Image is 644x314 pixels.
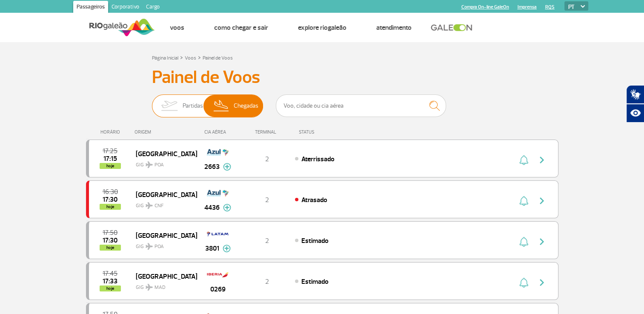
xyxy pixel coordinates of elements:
a: Compra On-line GaleOn [461,4,509,10]
a: Voos [170,23,184,32]
div: STATUS [295,129,364,135]
a: Corporativo [108,1,143,14]
a: Atendimento [376,23,412,32]
a: Passageiros [73,1,108,14]
span: GIG [136,279,190,291]
span: Estimado [301,237,329,245]
a: > [198,52,201,62]
img: destiny_airplane.svg [146,202,153,209]
span: [GEOGRAPHIC_DATA] [136,148,190,159]
img: slider-embarque [156,95,183,117]
span: POA [155,161,164,169]
span: Aterrissado [301,155,335,163]
span: 2025-09-30 17:30:00 [103,237,117,243]
img: mais-info-painel-voo.svg [223,163,231,171]
span: [GEOGRAPHIC_DATA] [136,230,190,241]
img: slider-desembarque [209,95,234,117]
span: hoje [100,204,121,210]
a: Explore RIOgaleão [298,23,346,32]
span: 2025-09-30 17:45:00 [103,271,117,277]
img: sino-painel-voo.svg [519,237,528,247]
span: 2025-09-30 17:33:00 [103,278,117,284]
span: 3801 [205,243,219,254]
span: POA [155,243,164,251]
span: hoje [100,285,121,291]
span: [GEOGRAPHIC_DATA] [136,189,190,200]
span: Partidas [183,95,203,117]
h3: Painel de Voos [152,67,492,88]
span: GIG [136,238,190,251]
a: Cargo [143,1,163,14]
span: 2025-09-30 16:30:00 [103,189,118,195]
span: 2 [265,237,269,245]
div: Plugin de acessibilidade da Hand Talk. [626,85,644,123]
span: 4436 [204,203,220,213]
div: TERMINAL [239,129,295,135]
span: 2025-09-30 17:50:00 [103,230,117,236]
span: CNF [155,202,163,210]
span: 2 [265,277,269,286]
a: RQS [545,4,555,10]
span: [GEOGRAPHIC_DATA] [136,271,190,282]
img: destiny_airplane.svg [146,284,153,291]
span: 2 [265,196,269,204]
a: > [180,52,183,62]
span: Chegadas [234,95,258,117]
span: 2025-09-30 17:25:00 [103,148,117,154]
div: CIA AÉREA [197,129,239,135]
span: MAD [155,284,166,291]
img: sino-painel-voo.svg [519,196,528,206]
a: Voos [185,55,196,61]
span: 2025-09-30 17:15:00 [103,156,117,162]
a: Como chegar e sair [214,23,268,32]
span: 2025-09-30 17:30:00 [103,197,117,203]
span: 0269 [210,284,226,294]
span: 2663 [204,162,220,172]
img: seta-direita-painel-voo.svg [537,277,547,288]
span: Estimado [301,277,329,286]
div: HORÁRIO [89,129,135,135]
span: Atrasado [301,196,327,204]
img: sino-painel-voo.svg [519,277,528,288]
span: hoje [100,163,121,169]
img: mais-info-painel-voo.svg [223,245,231,252]
button: Abrir recursos assistivos. [626,104,644,123]
img: seta-direita-painel-voo.svg [537,196,547,206]
a: Imprensa [518,4,537,10]
img: sino-painel-voo.svg [519,155,528,165]
img: seta-direita-painel-voo.svg [537,155,547,165]
a: Página Inicial [152,55,178,61]
img: mais-info-painel-voo.svg [223,204,231,211]
div: ORIGEM [135,129,197,135]
span: GIG [136,157,190,169]
img: destiny_airplane.svg [146,161,153,168]
img: destiny_airplane.svg [146,243,153,250]
span: 2 [265,155,269,163]
span: hoje [100,245,121,251]
img: seta-direita-painel-voo.svg [537,237,547,247]
span: GIG [136,197,190,210]
a: Painel de Voos [203,55,233,61]
button: Abrir tradutor de língua de sinais. [626,85,644,104]
input: Voo, cidade ou cia aérea [276,94,446,117]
